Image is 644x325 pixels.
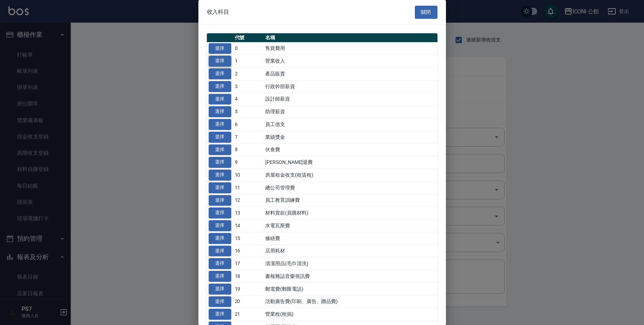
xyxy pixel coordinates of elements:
[209,106,231,117] button: 選擇
[263,143,437,156] td: 伙食費
[209,271,231,282] button: 選擇
[263,245,437,257] td: 店用耗材
[263,80,437,93] td: 行政幹部薪資
[263,257,437,270] td: 清潔用品(毛巾清洗)
[233,143,264,156] td: 8
[263,207,437,219] td: 材料貨款(員購材料)
[209,220,231,231] button: 選擇
[263,42,437,55] td: 售貨費用
[233,181,264,194] td: 11
[263,33,437,42] th: 名稱
[233,68,264,80] td: 2
[209,258,231,269] button: 選擇
[233,295,264,308] td: 20
[263,308,437,321] td: 營業稅(稅捐)
[263,68,437,80] td: 產品販賣
[263,156,437,169] td: [PERSON_NAME]退費
[209,157,231,168] button: 選擇
[233,80,264,93] td: 3
[209,195,231,206] button: 選擇
[415,6,437,19] button: 關閉
[263,194,437,207] td: 員工教育訓練費
[233,118,264,131] td: 6
[233,270,264,283] td: 18
[209,170,231,181] button: 選擇
[263,55,437,68] td: 營業收入
[233,232,264,245] td: 15
[233,207,264,219] td: 13
[263,219,437,232] td: 水電瓦斯費
[209,246,231,257] button: 選擇
[209,182,231,193] button: 選擇
[209,233,231,244] button: 選擇
[263,131,437,143] td: 業績獎金
[263,232,437,245] td: 修繕費
[233,55,264,68] td: 1
[233,219,264,232] td: 14
[233,131,264,143] td: 7
[209,144,231,155] button: 選擇
[209,284,231,295] button: 選擇
[209,94,231,105] button: 選擇
[207,8,230,16] span: 收入科目
[209,119,231,130] button: 選擇
[233,106,264,118] td: 5
[263,181,437,194] td: 總公司管理費
[233,169,264,182] td: 10
[233,257,264,270] td: 17
[263,118,437,131] td: 員工借支
[263,270,437,283] td: 書報雜誌音樂視訊費
[209,296,231,307] button: 選擇
[233,283,264,295] td: 19
[209,56,231,67] button: 選擇
[233,156,264,169] td: 9
[263,93,437,106] td: 設計師薪資
[263,106,437,118] td: 助理薪資
[209,132,231,143] button: 選擇
[233,194,264,207] td: 12
[209,81,231,92] button: 選擇
[263,283,437,295] td: 郵電費(郵匯電話)
[233,42,264,55] td: 0
[209,309,231,320] button: 選擇
[209,43,231,54] button: 選擇
[233,93,264,106] td: 4
[263,169,437,182] td: 房屋租金收支(租賃稅)
[233,308,264,321] td: 21
[209,68,231,79] button: 選擇
[233,245,264,257] td: 16
[263,295,437,308] td: 活動廣告費(印刷、廣告、贈品費)
[209,207,231,218] button: 選擇
[233,33,264,42] th: 代號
